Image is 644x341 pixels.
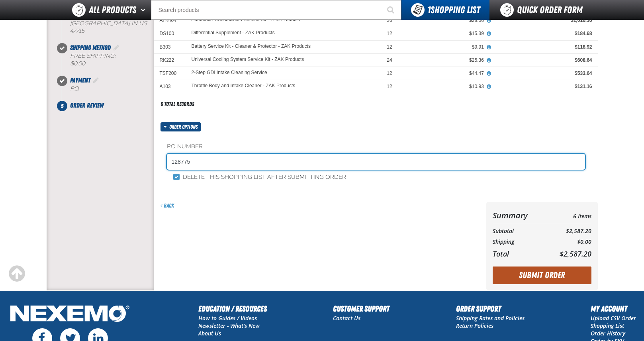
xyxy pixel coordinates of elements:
[403,57,484,63] div: $25.36
[427,4,480,16] span: Shopping List
[173,174,180,180] input: Delete this shopping list after submitting order
[173,174,346,181] label: Delete this shopping list after submitting order
[544,226,591,237] td: $2,587.20
[198,314,257,322] a: How to Guides / Videos
[387,18,392,23] span: 36
[495,83,592,90] div: $131.16
[192,83,296,89] a: Throttle Body and Intake Cleaner - ZAK Products
[544,208,591,222] td: 6 Items
[154,27,186,40] td: DS100
[484,83,494,90] button: View All Prices for Throttle Body and Intake Cleaner - ZAK Products
[70,85,154,93] div: P.O.
[427,4,431,16] strong: 1
[333,314,360,322] a: Contact Us
[62,76,154,101] li: Payment. Step 4 of 5. Completed
[70,102,104,109] span: Order Review
[495,44,592,50] div: $118.92
[484,17,494,24] button: View All Prices for Automatic Transmission Service Kit - ZAK Products
[387,57,392,63] span: 24
[167,143,585,151] label: PO Number
[484,44,494,51] button: View All Prices for Battery Service Kit - Cleaner & Protector - ZAK Products
[387,71,392,76] span: 12
[403,30,484,37] div: $15.39
[403,44,484,50] div: $9.91
[154,53,186,67] td: RK222
[161,100,194,108] div: 6 total records
[70,76,90,84] span: Payment
[154,14,186,27] td: ATK404
[131,20,137,27] span: IN
[169,122,201,131] span: Order options
[198,303,267,315] h2: Education / Resources
[403,70,484,76] div: $44.47
[198,322,260,329] a: Newsletter - What's New
[70,60,85,67] strong: $0.00
[62,43,154,76] li: Shipping Method. Step 3 of 5. Completed
[192,44,311,49] a: Battery Service Kit - Cleaner & Protector - ZAK Products
[333,303,390,315] h2: Customer Support
[591,314,636,322] a: Upload CSV Order
[70,44,111,51] span: Shipping Method
[484,57,494,64] button: View All Prices for Universal Cooling System Service Kit - ZAK Products
[493,237,544,247] th: Shipping
[192,70,267,76] a: 2-Step GDI Intake Cleaning Service
[198,329,221,337] a: About Us
[495,17,592,24] div: $1,010.16
[387,31,392,36] span: 12
[591,303,636,315] h2: My Account
[403,17,484,24] div: $28.06
[591,329,625,337] a: Order History
[139,20,147,27] span: US
[387,84,392,89] span: 12
[456,303,525,315] h2: Order Support
[154,40,186,53] td: B303
[161,122,201,131] button: Order options
[70,20,130,27] span: [GEOGRAPHIC_DATA]
[456,314,525,322] a: Shipping Rates and Policies
[92,76,100,84] a: Edit Payment
[493,208,544,222] th: Summary
[70,27,84,34] bdo: 47715
[495,30,592,37] div: $184.68
[591,322,624,329] a: Shopping List
[484,30,494,37] button: View All Prices for Differential Supplement - ZAK Products
[8,303,132,326] img: Nexemo Logo
[495,57,592,63] div: $608.64
[484,70,494,77] button: View All Prices for 2-Step GDI Intake Cleaning Service
[495,70,592,76] div: $533.64
[544,237,591,247] td: $0.00
[456,322,493,329] a: Return Policies
[161,202,174,209] a: Back
[560,249,591,259] span: $2,587.20
[192,30,275,36] a: Differential Supplement - ZAK Products
[154,67,186,80] td: TSF200
[112,44,120,51] a: Edit Shipping Method
[57,101,67,111] span: 5
[62,101,154,110] li: Order Review. Step 5 of 5. Not Completed
[192,17,300,23] a: Automatic Transmission Service Kit - ZAK Products
[493,226,544,237] th: Subtotal
[89,3,136,17] span: All Products
[403,83,484,90] div: $10.93
[8,265,25,282] div: Scroll to the top
[387,44,392,50] span: 12
[493,267,591,284] button: Submit Order
[154,80,186,93] td: A103
[192,57,304,63] a: Universal Cooling System Service Kit - ZAK Products
[70,53,154,68] div: Free Shipping:
[493,247,544,260] th: Total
